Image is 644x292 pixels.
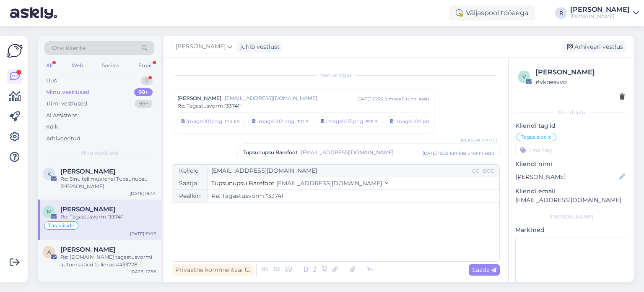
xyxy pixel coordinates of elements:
[130,231,156,237] div: [DATE] 19:06
[137,60,154,71] div: Email
[522,74,526,80] span: v
[481,167,496,175] div: BCC
[46,123,58,131] div: Kõik
[44,60,54,71] div: All
[47,249,51,255] span: A
[60,168,115,175] span: Kristi Nurmse
[46,111,77,120] div: AI Assistent
[47,171,51,177] span: K
[130,190,156,197] div: [DATE] 19:44
[60,175,156,190] div: Re: Sinu tellimus lehel Tupsunupsu [PERSON_NAME]!
[515,160,627,168] p: Kliendi nimi
[423,150,448,156] div: [DATE] 15:58
[135,100,153,108] div: 99+
[172,165,208,177] div: Kellele
[46,88,90,97] div: Minu vestlused
[357,96,383,102] div: [DATE] 15:56
[100,60,121,71] div: Socials
[225,95,357,102] span: [EMAIL_ADDRESS][DOMAIN_NAME]
[243,149,298,156] span: Tupsunupsu Barefoot
[555,7,567,19] div: R
[172,190,208,202] div: Pealkiri
[176,42,226,51] span: [PERSON_NAME]
[211,179,275,187] span: Tupsunupsu Barefoot
[237,42,280,51] div: juhib vestlust
[535,67,625,77] div: [PERSON_NAME]
[177,102,241,110] span: Re: Tagastusvorm "33741"
[296,118,309,125] div: 301 B
[515,213,627,221] div: [PERSON_NAME]
[134,88,153,97] div: 99+
[47,208,52,215] span: M
[515,187,627,196] p: Kliendi email
[60,246,115,253] span: Annika Sharai
[60,253,156,268] div: Re: [DOMAIN_NAME] tagastusvormi automaatkiri tellimus ##33728
[450,150,494,156] div: ( umbes 5 tunni eest )
[224,118,241,125] div: 12.4 kB
[521,134,547,139] span: Tagasiside
[384,96,429,102] div: ( umbes 5 tunni eest )
[80,149,118,157] span: Minu vestlused
[46,76,57,85] div: Uus
[46,134,80,143] div: Arhiveeritud
[570,6,630,13] div: [PERSON_NAME]
[7,43,23,59] img: Askly Logo
[562,41,626,53] div: Arhiveeri vestlus
[140,76,153,85] div: 0
[172,177,208,189] div: Saatja
[365,118,379,125] div: 856 B
[535,77,625,87] div: # vknesvvo
[177,95,221,102] span: [PERSON_NAME]
[515,226,627,234] p: Märkmed
[515,144,627,156] input: Lisa tag
[172,71,500,79] div: Vestlus algas
[516,172,618,182] input: Lisa nimi
[60,205,115,213] span: Maria Sipelgas
[208,190,499,202] input: Write subject here...
[257,118,294,125] div: image002.png
[395,118,433,125] div: image004.png
[301,149,423,156] span: [EMAIL_ADDRESS][DOMAIN_NAME]
[276,179,382,187] span: [EMAIL_ADDRESS][DOMAIN_NAME]
[46,100,87,108] div: Tiimi vestlused
[172,264,254,276] div: Privaatne kommentaar
[470,167,481,175] div: CC
[187,118,222,125] div: image001.png
[48,223,74,228] span: Tagasiside
[130,268,156,275] div: [DATE] 17:56
[70,60,85,71] div: Web
[570,13,630,20] div: [DOMAIN_NAME]
[515,196,627,205] p: [EMAIL_ADDRESS][DOMAIN_NAME]
[211,179,388,188] button: Tupsunupsu Barefoot [EMAIL_ADDRESS][DOMAIN_NAME]
[449,5,535,21] div: Väljaspool tööaega
[60,213,156,221] div: Re: Tagastusvorm "33741"
[570,6,639,20] a: [PERSON_NAME][DOMAIN_NAME]
[472,266,496,274] span: Saada
[461,137,497,143] span: [PERSON_NAME]
[515,109,627,116] div: Kliendi info
[52,44,86,53] span: Otsi kliente
[208,165,470,177] input: Recepient...
[243,156,306,164] span: Re: Tagastusvorm "33741"
[515,121,627,130] p: Kliendi tag'id
[326,118,363,125] div: image003.png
